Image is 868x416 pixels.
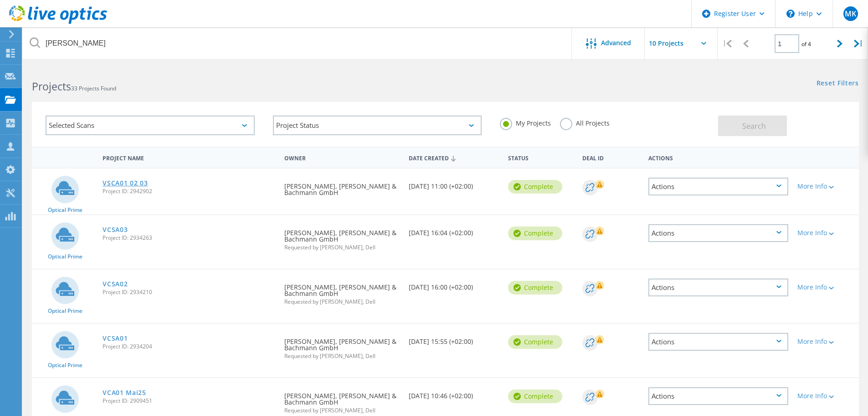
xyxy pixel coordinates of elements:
[849,27,868,60] div: |
[71,84,116,92] span: 33 Projects Found
[103,235,275,241] span: Project ID: 2934263
[560,118,610,126] label: All Projects
[103,390,146,396] a: VCA01 Mai25
[508,226,562,240] div: Complete
[404,169,503,199] div: [DATE] 11:00 (+02:00)
[48,207,82,213] span: Optical Prime
[503,149,578,166] div: Status
[103,290,275,295] span: Project ID: 2934210
[103,226,128,233] a: VCSA03
[103,281,128,287] a: VCSA02
[280,324,404,368] div: [PERSON_NAME], [PERSON_NAME] & Bachmann GmbH
[273,116,482,135] div: Project Status
[508,335,562,349] div: Complete
[103,335,128,342] a: VCSA01
[797,393,854,399] div: More Info
[48,363,82,368] span: Optical Prime
[648,333,788,351] div: Actions
[284,408,399,413] span: Requested by [PERSON_NAME], Dell
[284,245,399,250] span: Requested by [PERSON_NAME], Dell
[404,215,503,245] div: [DATE] 16:04 (+02:00)
[48,254,82,259] span: Optical Prime
[404,149,503,166] div: Date Created
[280,149,404,166] div: Owner
[648,178,788,195] div: Actions
[404,269,503,300] div: [DATE] 16:00 (+02:00)
[280,215,404,259] div: [PERSON_NAME], [PERSON_NAME] & Bachmann GmbH
[801,40,811,48] span: of 4
[48,308,82,314] span: Optical Prime
[508,390,562,403] div: Complete
[718,27,736,60] div: |
[648,279,788,296] div: Actions
[46,116,255,135] div: Selected Scans
[797,338,854,345] div: More Info
[32,79,71,94] b: Projects
[103,180,148,186] a: VSCA01 02 03
[508,281,562,295] div: Complete
[817,80,859,88] a: Reset Filters
[797,230,854,236] div: More Info
[103,189,275,194] span: Project ID: 2942902
[103,344,275,349] span: Project ID: 2934204
[404,324,503,354] div: [DATE] 15:55 (+02:00)
[404,378,503,408] div: [DATE] 10:46 (+02:00)
[508,180,562,194] div: Complete
[644,149,793,166] div: Actions
[648,387,788,405] div: Actions
[103,398,275,404] span: Project ID: 2909451
[284,353,399,359] span: Requested by [PERSON_NAME], Dell
[718,116,787,136] button: Search
[280,169,404,205] div: [PERSON_NAME], [PERSON_NAME] & Bachmann GmbH
[797,183,854,190] div: More Info
[500,118,551,126] label: My Projects
[742,121,766,131] span: Search
[280,269,404,314] div: [PERSON_NAME], [PERSON_NAME] & Bachmann GmbH
[23,27,572,59] input: Search projects by name, owner, ID, company, etc
[98,149,280,166] div: Project Name
[284,299,399,305] span: Requested by [PERSON_NAME], Dell
[648,224,788,242] div: Actions
[601,40,631,46] span: Advanced
[9,19,107,26] a: Live Optics Dashboard
[845,10,856,17] span: MK
[786,10,795,18] svg: \n
[797,284,854,290] div: More Info
[578,149,644,166] div: Deal Id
